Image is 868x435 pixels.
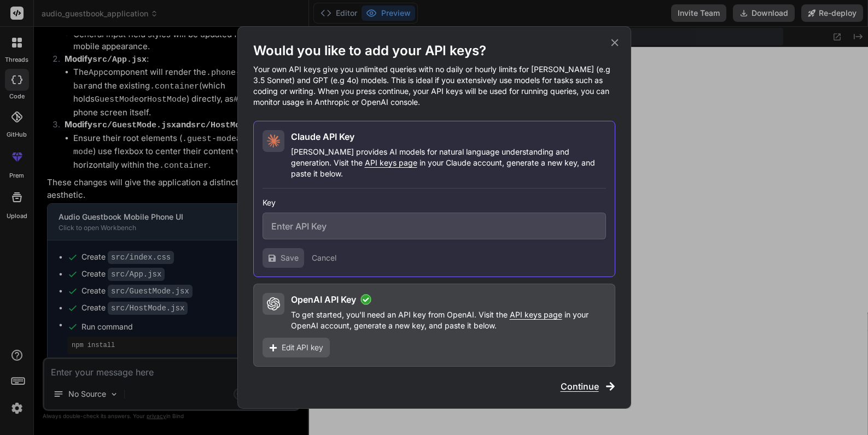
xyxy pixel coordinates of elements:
[282,342,323,353] span: Edit API key
[291,146,606,179] p: [PERSON_NAME] provides AI models for natural language understanding and generation. Visit the in ...
[263,213,606,239] input: Enter API Key
[291,309,606,331] p: To get started, you'll need an API key from OpenAI. Visit the in your OpenAI account, generate a ...
[263,197,606,208] h3: Key
[312,252,336,263] button: Cancel
[291,293,356,306] h2: OpenAI API Key
[253,42,615,60] h1: Would you like to add your API keys?
[561,380,599,393] span: Continue
[510,310,562,319] span: API keys page
[253,64,615,108] p: Your own API keys give you unlimited queries with no daily or hourly limits for [PERSON_NAME] (e....
[281,252,299,263] span: Save
[365,158,417,167] span: API keys page
[291,130,354,143] h2: Claude API Key
[263,248,304,268] button: Save
[561,380,615,393] button: Continue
